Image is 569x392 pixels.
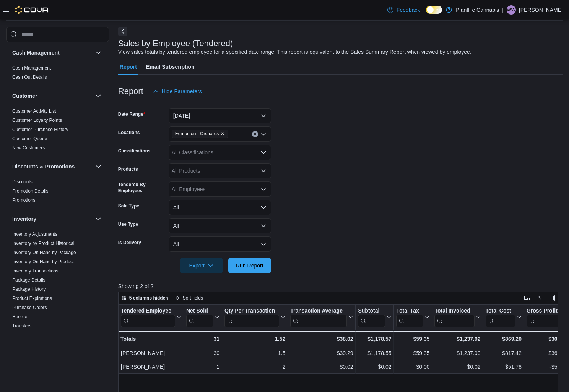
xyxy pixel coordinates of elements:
[434,334,480,343] div: $1,237.92
[12,323,31,329] span: Transfers
[434,348,480,358] div: $1,237.90
[12,65,51,71] a: Cash Management
[12,198,36,203] a: Promotions
[12,49,92,57] button: Cash Management
[12,305,47,311] span: Purchase Orders
[434,308,480,327] button: Total Invoiced
[434,308,474,327] div: Total Invoiced
[220,131,225,136] button: Remove Edmonton - Orchards from selection in this group
[12,314,29,320] span: Reorder
[12,145,45,151] a: New Customers
[12,215,92,223] button: Inventory
[456,5,499,15] p: Plantlife Cannabis
[12,136,47,142] span: Customer Queue
[485,308,515,315] div: Total Cost
[12,295,52,301] span: Product Expirations
[527,308,562,315] div: Gross Profit
[527,334,568,343] div: $309.37
[358,308,391,327] button: Subtotal
[12,296,52,301] a: Product Expirations
[183,295,203,301] span: Sort fields
[547,293,556,303] button: Enter fullscreen
[396,308,423,327] div: Total Tax
[527,308,568,327] button: Gross Profit
[502,5,504,15] p: |
[260,186,267,192] button: Open list of options
[434,362,480,371] div: $0.02
[186,308,219,327] button: Net Sold
[12,197,36,203] span: Promotions
[12,136,47,141] a: Customer Queue
[6,230,109,334] div: Inventory
[290,334,353,343] div: $38.02
[535,293,544,303] button: Display options
[485,308,521,327] button: Total Cost
[396,308,429,327] button: Total Tax
[397,6,420,14] span: Feedback
[12,231,57,237] span: Inventory Adjustments
[519,5,563,15] p: [PERSON_NAME]
[290,348,353,358] div: $39.29
[358,334,391,343] div: $1,178.57
[12,127,68,132] a: Customer Purchase History
[12,286,46,292] span: Package History
[118,87,143,96] h3: Report
[118,148,151,154] label: Classifications
[12,49,60,57] h3: Cash Management
[118,282,563,290] p: Showing 2 of 2
[12,163,92,170] button: Discounts & Promotions
[172,293,206,303] button: Sort fields
[12,179,33,185] span: Discounts
[527,362,568,371] div: -$51.76
[186,308,213,327] div: Net Sold
[12,268,59,274] a: Inventory Transactions
[396,362,429,371] div: $0.00
[120,334,181,343] div: Totals
[12,240,75,246] span: Inventory by Product Historical
[12,92,37,100] h3: Customer
[485,348,521,358] div: $817.42
[260,131,267,137] button: Open list of options
[12,259,74,264] a: Inventory On Hand by Product
[252,131,258,137] button: Clear input
[12,117,62,123] span: Customer Loyalty Points
[236,262,263,269] span: Run Report
[118,48,471,56] div: View sales totals by tendered employee for a specified date range. This report is equivalent to t...
[169,108,271,123] button: [DATE]
[146,59,195,75] span: Email Subscription
[485,334,521,343] div: $869.20
[121,308,181,327] button: Tendered Employee
[121,348,181,358] div: [PERSON_NAME]
[12,277,46,283] span: Package Details
[169,236,271,252] button: All
[172,130,229,138] span: Edmonton - Orchards
[118,27,127,36] button: Next
[396,334,429,343] div: $59.35
[12,259,74,265] span: Inventory On Hand by Product
[485,308,515,327] div: Total Cost
[12,118,62,123] a: Customer Loyalty Points
[94,48,103,57] button: Cash Management
[426,6,442,14] input: Dark Mode
[12,145,45,151] span: New Customers
[12,179,33,185] a: Discounts
[12,268,59,274] span: Inventory Transactions
[169,200,271,215] button: All
[12,92,92,100] button: Customer
[186,348,219,358] div: 30
[6,107,109,156] div: Customer
[12,215,36,223] h3: Inventory
[162,87,202,95] span: Hide Parameters
[260,168,267,174] button: Open list of options
[507,5,516,15] div: William White
[290,308,347,327] div: Transaction Average
[290,308,347,315] div: Transaction Average
[224,348,285,358] div: 1.5
[12,75,47,80] a: Cash Out Details
[121,308,175,315] div: Tendered Employee
[12,188,49,194] a: Promotion Details
[118,166,138,172] label: Products
[396,348,429,358] div: $59.35
[12,108,56,114] span: Customer Activity List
